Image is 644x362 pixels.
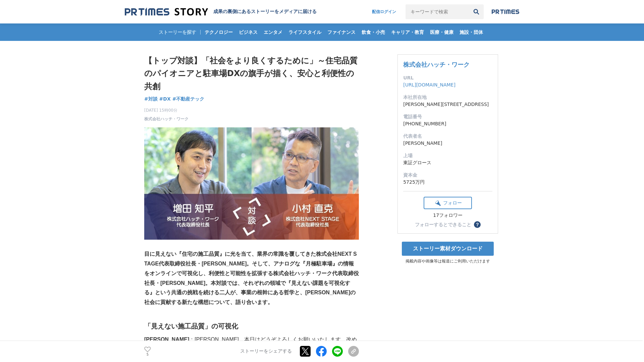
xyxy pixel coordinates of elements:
a: エンタメ [261,23,285,41]
dd: [PERSON_NAME][STREET_ADDRESS] [403,101,492,108]
dt: URL [403,74,492,81]
input: キーワードで検索 [406,4,469,19]
h1: 【トップ対談】「社会をより良くするために」～住宅品質のパイオニアと駐車場DXの旗手が描く、安心と利便性の共創 [144,54,359,93]
span: ビジネス [236,29,260,35]
a: #対談 [144,96,158,103]
a: [URL][DOMAIN_NAME] [403,82,455,87]
a: ファイナンス [325,23,358,41]
dt: 本社所在地 [403,94,492,101]
div: 17フォロワー [424,213,472,219]
img: 成果の裏側にあるストーリーをメディアに届ける [125,7,208,16]
div: フォローするとできること [415,222,471,227]
a: 成果の裏側にあるストーリーをメディアに届ける 成果の裏側にあるストーリーをメディアに届ける [125,7,317,16]
span: キャリア・教育 [388,29,427,35]
a: ストーリー素材ダウンロード [402,242,494,256]
a: 施設・団体 [457,23,486,41]
span: 施設・団体 [457,29,486,35]
a: テクノロジー [202,23,235,41]
img: prtimes [492,9,519,14]
span: [DATE] 15時00分 [144,107,189,113]
span: ライフスタイル [286,29,324,35]
p: 掲載内容や画像等は報道にご利用いただけます [397,258,498,264]
a: ビジネス [236,23,260,41]
a: 株式会社ハッチ・ワーク [144,116,189,122]
dt: 代表者名 [403,133,492,140]
button: フォロー [424,197,472,209]
a: 株式会社ハッチ・ワーク [403,61,470,68]
span: ファイナンス [325,29,358,35]
a: 医療・健康 [427,23,456,41]
span: テクノロジー [202,29,235,35]
dt: 資本金 [403,172,492,179]
img: thumbnail_705ecd80-6ce4-11f0-945f-af5368810596.JPG [144,127,359,240]
span: #不動産テック [172,96,205,102]
strong: 目に見えない『住宅の施工品質』に光を当て、業界の常識を覆してきた株式会社NEXT STAGE代表取締役社長・[PERSON_NAME]。そして、アナログな『月極駐車場』の情報をオンラインで可視化... [144,251,359,305]
p: ストーリーをシェアする [240,349,292,355]
span: 飲食・小売 [359,29,388,35]
span: #対談 [144,96,158,102]
a: キャリア・教育 [388,23,427,41]
strong: 「見えない施工品質」の可視化 [144,322,238,330]
button: ？ [474,221,481,228]
button: 検索 [469,4,484,19]
dd: [PERSON_NAME] [403,140,492,147]
dd: 5725万円 [403,179,492,186]
dd: 東証グロース [403,159,492,166]
dt: 電話番号 [403,113,492,120]
dd: [PHONE_NUMBER] [403,120,492,127]
span: エンタメ [261,29,285,35]
strong: [PERSON_NAME] [144,337,189,342]
a: 配信ログイン [365,4,403,19]
a: #不動産テック [172,96,205,103]
a: ライフスタイル [286,23,324,41]
a: #DX [159,96,171,103]
span: ？ [475,222,480,227]
dt: 上場 [403,152,492,159]
span: 医療・健康 [427,29,456,35]
span: #DX [159,96,171,102]
h2: 成果の裏側にあるストーリーをメディアに届ける [213,9,317,15]
a: 飲食・小売 [359,23,388,41]
p: 5 [144,353,151,356]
